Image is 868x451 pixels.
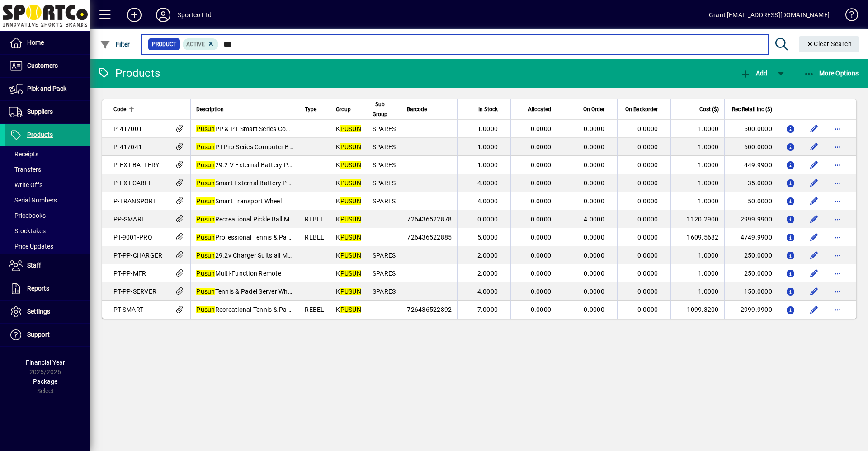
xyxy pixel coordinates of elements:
span: 5.0000 [477,234,498,241]
span: Support [27,331,50,338]
span: SPARES [373,179,396,187]
span: P-EXT-CABLE [113,179,152,187]
span: SPARES [373,125,396,132]
mat-chip: Activation Status: Active [183,38,219,50]
a: Serial Numbers [5,193,90,208]
span: 726436522878 [407,216,452,223]
span: 0.0000 [637,234,658,241]
td: 1.0000 [670,282,724,301]
span: K [336,161,361,169]
span: Pick and Pack [27,85,66,92]
a: Staff [5,254,90,277]
span: 0.0000 [584,179,604,187]
span: PT-PP-SERVER [113,288,156,295]
span: On Backorder [625,104,658,114]
em: Pusun [196,252,215,259]
a: Write Offs [5,177,90,193]
span: Active [186,41,205,47]
button: More options [830,122,845,136]
a: Pick and Pack [5,78,90,100]
span: 0.0000 [531,197,552,205]
button: More options [830,230,845,244]
td: 1.0000 [670,120,724,138]
span: 29.2v Charger Suits all Machines [196,252,310,259]
span: P-417041 [113,143,142,150]
span: 0.0000 [637,270,658,277]
div: On Order [570,104,613,114]
span: Cost ($) [699,104,719,114]
td: 4749.9900 [724,228,778,246]
a: Knowledge Base [839,2,857,31]
span: 4.0000 [477,179,498,187]
span: SPARES [373,270,396,277]
span: 0.0000 [584,197,604,205]
span: PT-Pro Series Computer Board [196,143,302,150]
td: 250.0000 [724,246,778,264]
span: Write Offs [9,181,42,188]
button: Edit [807,176,821,190]
span: Allocated [528,104,551,114]
span: Multi-Function Remote [196,270,281,277]
td: 1120.2900 [670,210,724,228]
span: Package [33,378,57,385]
span: 0.0000 [584,306,604,313]
button: Edit [807,302,821,317]
button: Edit [807,248,821,263]
button: More options [830,302,845,317]
button: Add [120,7,149,23]
span: K [336,197,361,205]
span: 0.0000 [531,161,552,169]
span: 29.2 V External Battery Pack Lithium Iron [196,161,335,169]
span: 0.0000 [584,252,604,259]
span: Code [113,104,126,114]
span: 0.0000 [584,288,604,295]
span: 1.0000 [477,125,498,132]
span: Clear Search [806,40,852,47]
span: Price Updates [9,243,53,250]
span: K [336,216,361,223]
button: Edit [807,212,821,226]
td: 1.0000 [670,174,724,192]
div: On Backorder [623,104,666,114]
span: 4.0000 [477,288,498,295]
span: 0.0000 [637,252,658,259]
button: Edit [807,140,821,154]
span: SPARES [373,197,396,205]
td: 449.9900 [724,156,778,174]
button: More options [830,140,845,154]
span: 0.0000 [477,216,498,223]
span: 726436522892 [407,306,452,313]
span: Stocktakes [9,227,46,235]
span: Staff [27,262,41,269]
span: P-417001 [113,125,142,132]
td: 1.0000 [670,264,724,282]
div: Allocated [516,104,559,114]
em: PUSUN [340,234,361,241]
em: PUSUN [340,252,361,259]
td: 500.0000 [724,120,778,138]
button: More options [830,176,845,190]
td: 1.0000 [670,156,724,174]
span: Customers [27,62,58,69]
em: PUSUN [340,161,361,169]
span: Add [740,70,767,77]
a: Pricebooks [5,208,90,223]
button: More options [830,158,845,172]
div: Barcode [407,104,452,114]
button: Add [738,65,769,81]
span: More Options [804,70,859,77]
span: In Stock [478,104,498,114]
div: Grant [EMAIL_ADDRESS][DOMAIN_NAME] [709,8,830,22]
td: 2999.9900 [724,301,778,319]
span: Transfers [9,166,41,173]
span: Products [27,131,53,138]
span: REBEL [305,216,324,223]
span: 0.0000 [637,197,658,205]
a: Support [5,324,90,346]
span: Receipts [9,150,38,158]
button: Edit [807,266,821,281]
span: 2.0000 [477,252,498,259]
a: Receipts [5,146,90,162]
button: More options [830,248,845,263]
span: 0.0000 [531,306,552,313]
